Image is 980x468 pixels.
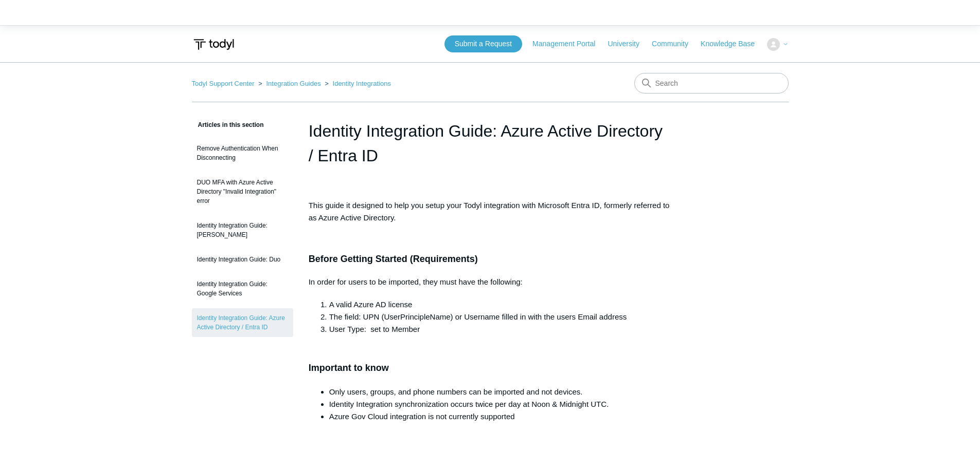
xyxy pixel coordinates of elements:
a: Community [652,39,699,49]
li: The field: UPN (UserPrincipleName) or Username filled in with the users Email address [329,311,672,323]
li: Only users, groups, and phone numbers can be imported and not devices. [329,386,672,398]
a: Todyl Support Center [192,80,255,87]
li: User Type: set to Member [329,323,672,335]
li: A valid Azure AD license [329,298,672,311]
a: Identity Integration Guide: Azure Active Directory / Entra ID [192,308,293,337]
input: Search [634,73,789,93]
li: Identity Integration synchronization occurs twice per day at Noon & Midnight UTC. [329,398,672,410]
h1: Identity Integration Guide: Azure Active Directory / Entra ID [309,119,672,168]
p: In order for users to be imported, they must have the following: [309,276,672,288]
a: Knowledge Base [701,39,765,49]
a: DUO MFA with Azure Active Directory "Invalid Integration" error [192,173,293,211]
span: Articles in this section [192,121,264,128]
li: Todyl Support Center [192,80,257,87]
a: Remove Authentication When Disconnecting [192,139,293,167]
a: Identity Integration Guide: Google Services [192,274,293,303]
li: Identity Integrations [323,80,391,87]
li: Integration Guides [256,80,323,87]
img: Todyl Support Center Help Center home page [192,35,236,54]
p: This guide it designed to help you setup your Todyl integration with Microsoft Entra ID, formerly... [309,199,672,224]
a: University [608,39,649,49]
a: Identity Integrations [333,80,391,87]
a: Integration Guides [266,80,320,87]
h3: Important to know [309,346,672,376]
a: Submit a Request [444,35,522,52]
a: Identity Integration Guide: Duo [192,250,293,269]
a: Management Portal [532,39,605,49]
h3: Before Getting Started (Requirements) [309,252,672,267]
a: Identity Integration Guide: [PERSON_NAME] [192,216,293,245]
li: Azure Gov Cloud integration is not currently supported [329,410,672,423]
